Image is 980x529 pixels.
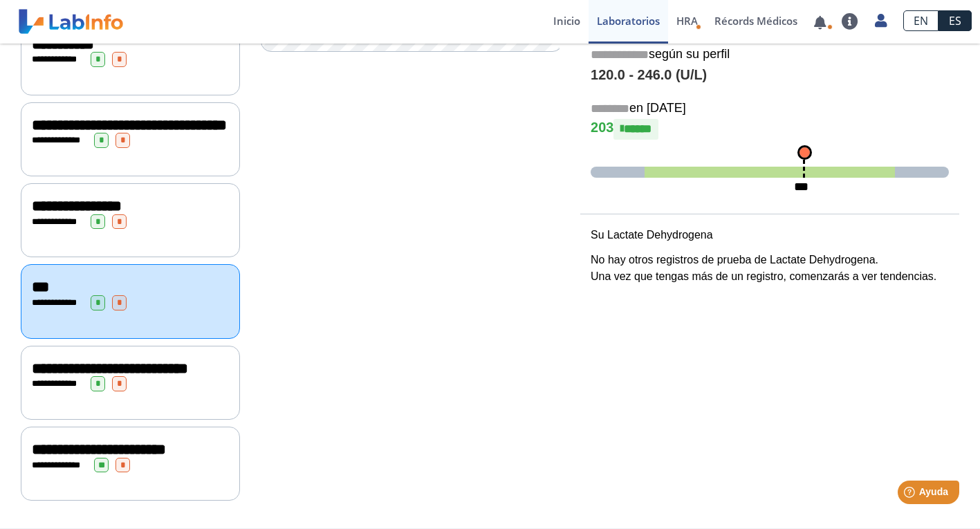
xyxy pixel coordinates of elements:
[903,10,939,31] a: EN
[591,101,949,117] h5: en [DATE]
[676,14,698,28] span: HRA
[591,67,949,84] h4: 120.0 - 246.0 (U/L)
[591,227,949,243] p: Su Lactate Dehydrogena
[939,10,972,31] a: ES
[857,475,965,514] iframe: Help widget launcher
[591,47,949,63] h5: según su perfil
[591,252,949,285] p: No hay otros registros de prueba de Lactate Dehydrogena. Una vez que tengas más de un registro, c...
[591,119,949,140] h4: 203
